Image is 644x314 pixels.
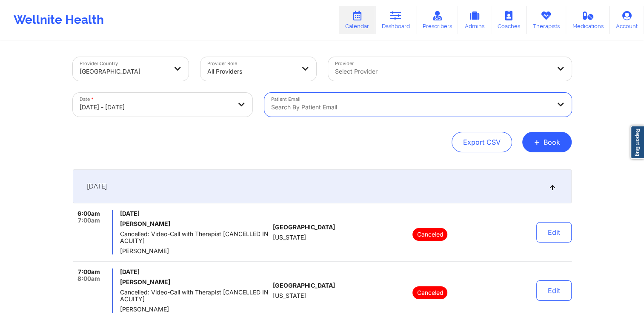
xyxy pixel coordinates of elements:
a: Prescribers [416,6,458,34]
a: Therapists [527,6,566,34]
span: [US_STATE] [273,292,306,299]
span: 7:00am [78,268,100,275]
span: 6:00am [77,210,100,217]
span: 7:00am [78,217,100,224]
button: Edit [536,222,572,243]
a: Calendar [339,6,375,34]
span: 8:00am [77,275,100,282]
span: [PERSON_NAME] [120,306,269,313]
span: Cancelled: Video-Call with Therapist [CANCELLED IN ACUITY] [120,231,269,244]
span: [DATE] [120,268,269,275]
a: Coaches [491,6,527,34]
a: Admins [458,6,491,34]
button: +Book [522,132,572,152]
div: [DATE] - [DATE] [80,98,231,117]
span: Cancelled: Video-Call with Therapist [CANCELLED IN ACUITY] [120,289,269,303]
span: [PERSON_NAME] [120,248,269,254]
h6: [PERSON_NAME] [120,220,269,227]
span: [DATE] [120,210,269,217]
span: [DATE] [87,182,107,191]
a: Report Bug [630,126,644,159]
p: Canceled [412,228,447,241]
span: [US_STATE] [273,234,306,241]
a: Dashboard [375,6,416,34]
p: Canceled [412,286,447,299]
span: [GEOGRAPHIC_DATA] [273,282,335,289]
a: Medications [566,6,610,34]
span: [GEOGRAPHIC_DATA] [273,224,335,231]
a: Account [610,6,644,34]
button: Export CSV [452,132,512,152]
span: + [534,140,540,144]
h6: [PERSON_NAME] [120,279,269,285]
div: All Providers [207,62,295,81]
button: Edit [536,280,572,301]
div: [GEOGRAPHIC_DATA] [80,62,167,81]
